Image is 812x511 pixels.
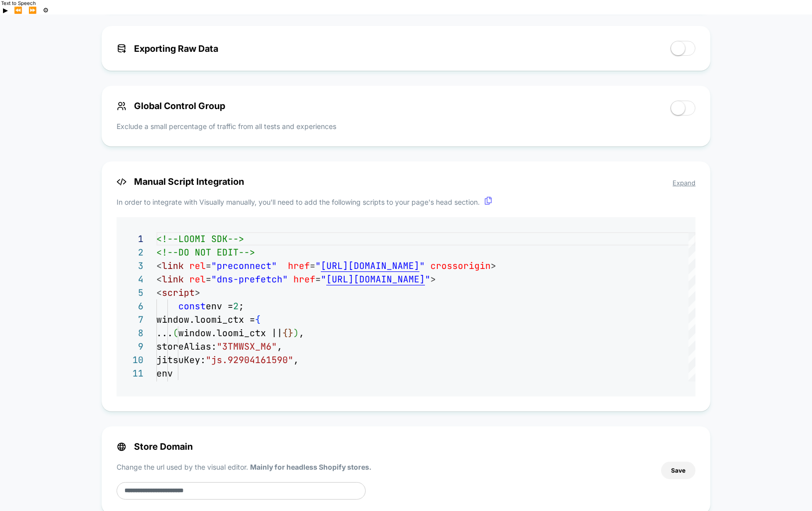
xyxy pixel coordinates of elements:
span: Expand [673,179,695,187]
span: Manual Script Integration [117,176,696,187]
p: In order to integrate with Visually manually, you'll need to add the following scripts to your pa... [117,197,696,207]
p: Change the url used by the visual editor. [117,462,372,472]
span: Store Domain [117,441,193,452]
button: Previous [11,6,25,14]
button: Forward [25,6,40,14]
button: Settings [40,6,52,14]
strong: Mainly for headless Shopify stores. [250,463,372,471]
span: Global Control Group [117,101,225,111]
span: Exporting Raw Data [117,43,218,54]
button: Save [661,462,695,479]
p: Exclude a small percentage of traffic from all tests and experiences [117,121,336,131]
